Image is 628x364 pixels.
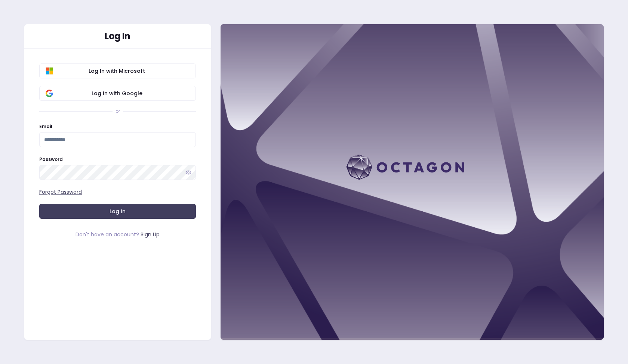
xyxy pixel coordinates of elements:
[39,123,52,130] label: Email
[110,208,126,215] span: Log In
[44,67,190,75] span: Log In with Microsoft
[39,204,196,219] button: Log In
[39,86,196,101] button: Log In with Google
[39,188,82,196] a: Forgot Password
[39,231,196,238] div: Don't have an account?
[116,108,120,114] div: or
[39,63,196,78] button: Log In with Microsoft
[141,231,160,238] a: Sign Up
[39,156,63,162] label: Password
[39,32,196,41] div: Log In
[44,90,190,97] span: Log In with Google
